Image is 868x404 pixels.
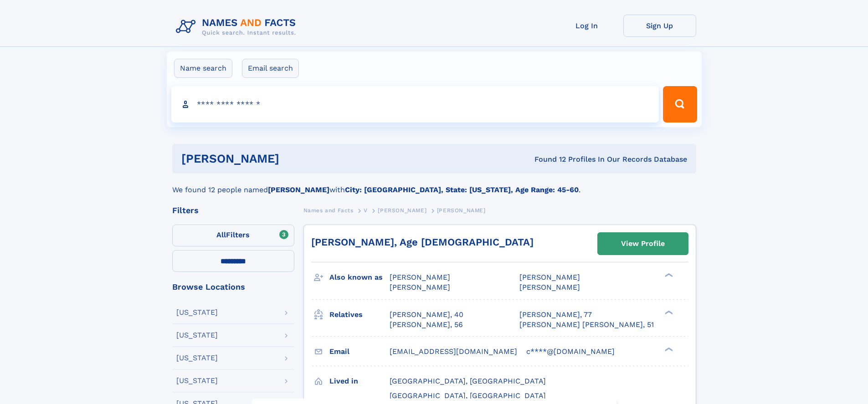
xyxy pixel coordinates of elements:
[519,320,654,330] a: [PERSON_NAME] [PERSON_NAME], 51
[176,332,218,339] div: [US_STATE]
[390,347,517,356] span: [EMAIL_ADDRESS][DOMAIN_NAME]
[171,86,659,123] input: search input
[663,272,673,278] div: ❯
[172,174,696,195] div: We found 12 people named with .
[268,185,329,194] b: [PERSON_NAME]
[303,205,354,216] a: Names and Facts
[390,283,450,291] span: [PERSON_NAME]
[390,273,450,281] span: [PERSON_NAME]
[598,233,688,255] a: View Profile
[172,206,294,215] div: Filters
[311,236,534,248] a: [PERSON_NAME], Age [DEMOGRAPHIC_DATA]
[172,283,294,291] div: Browse Locations
[378,207,426,214] span: [PERSON_NAME]
[242,59,299,78] label: Email search
[550,15,623,37] a: Log In
[519,310,592,320] a: [PERSON_NAME], 77
[174,59,232,78] label: Name search
[329,270,390,285] h3: Also known as
[663,309,673,315] div: ❯
[519,273,580,281] span: [PERSON_NAME]
[621,233,665,254] div: View Profile
[329,307,390,322] h3: Relatives
[172,15,303,39] img: Logo Names and Facts
[407,154,687,164] div: Found 12 Profiles In Our Records Database
[172,225,294,246] label: Filters
[176,309,218,316] div: [US_STATE]
[216,230,226,239] span: All
[378,205,426,216] a: [PERSON_NAME]
[329,344,390,359] h3: Email
[390,320,463,330] a: [PERSON_NAME], 56
[663,86,697,123] button: Search Button
[390,377,546,385] span: [GEOGRAPHIC_DATA], [GEOGRAPHIC_DATA]
[329,373,390,389] h3: Lived in
[364,207,368,214] span: V
[663,346,673,352] div: ❯
[364,205,368,216] a: V
[519,283,580,291] span: [PERSON_NAME]
[390,310,463,320] a: [PERSON_NAME], 40
[345,185,579,194] b: City: [GEOGRAPHIC_DATA], State: [US_STATE], Age Range: 45-60
[437,207,486,214] span: [PERSON_NAME]
[623,15,696,37] a: Sign Up
[181,153,407,164] h1: [PERSON_NAME]
[390,391,546,400] span: [GEOGRAPHIC_DATA], [GEOGRAPHIC_DATA]
[176,377,218,384] div: [US_STATE]
[176,354,218,362] div: [US_STATE]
